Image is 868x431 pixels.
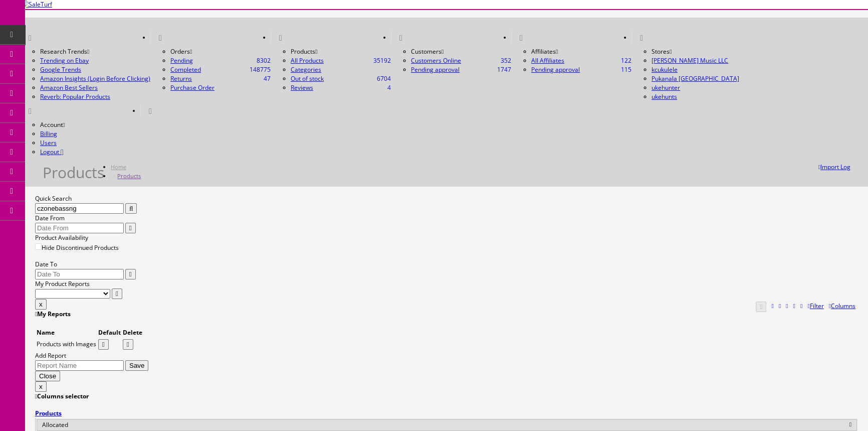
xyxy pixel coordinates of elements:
h4: My Reports [35,310,858,319]
a: [PERSON_NAME] Music LLC [652,56,728,65]
a: Filter [807,302,823,311]
a: 115Pending approval [531,65,580,74]
button: Close [35,371,60,381]
a: kcukulele [652,65,678,74]
span: 352 [501,56,511,65]
a: Reverb: Popular Products [40,92,150,101]
a: 6704Out of stock [291,74,324,83]
a: 4Reviews [291,83,313,92]
a: Columns [829,302,855,311]
td: Products with Images [36,339,97,350]
label: My Product Reports [35,279,90,288]
a: 47Returns [170,74,192,83]
a: 148775Completed [170,65,201,74]
span: 47 [264,74,271,83]
a: Trending on Ebay [40,56,150,65]
span: 4 [387,83,391,92]
button: Save [125,360,148,371]
a: Import Log [818,163,850,171]
h4: Columns selector [35,392,858,401]
span: 8302 [257,56,271,65]
li: Orders [170,47,271,56]
h1: Products [43,168,104,177]
label: Product Availability [35,233,88,242]
a: 8302Pending [170,56,271,65]
a: HELP [140,105,160,116]
td: Name [36,328,97,338]
div: Allocated [37,419,857,431]
a: Billing [40,129,57,138]
label: Hide Discontinued Products [35,243,119,252]
a: Amazon Best Sellers [40,83,150,92]
input: Report Name [35,360,124,371]
a: Amazon Insights (Login Before Clicking) [40,74,150,83]
input: Date From [35,223,124,233]
li: Research Trends [40,47,150,56]
a: 35192All Products [291,56,324,65]
li: Products [291,47,391,56]
td: Delete [122,328,143,338]
span: 148775 [250,65,271,74]
label: Date To [35,260,57,268]
li: Affiliates [531,47,631,56]
a: Users [40,138,57,147]
a: Products [117,172,141,180]
strong: Products [35,409,62,417]
button: x [35,381,47,392]
a: Purchase Order [170,83,214,92]
button: x [35,299,47,310]
input: Hide Discontinued Products [35,243,42,250]
input: Date To [35,269,124,279]
a: 122All Affiliates [531,56,564,65]
li: Customers [411,47,511,56]
td: Default [98,328,121,338]
li: Stores [652,47,752,56]
span: 1747 [497,65,511,74]
label: Add Report [35,351,66,360]
a: Logout [40,148,64,156]
a: ukehunts [652,92,677,101]
li: Account [40,120,140,129]
input: Search [35,203,124,214]
a: 352Customers Online [411,56,461,65]
span: 115 [621,65,631,74]
a: Home [111,163,126,171]
span: 6704 [377,74,391,83]
a: ukehunter [652,83,680,92]
span: 122 [621,56,631,65]
span: 35192 [373,56,391,65]
a: Pukanala [GEOGRAPHIC_DATA] [652,74,739,83]
a: Categories [291,65,321,74]
a: 1747Pending approval [411,65,460,74]
a: Google Trends [40,65,150,74]
span: Logout [40,148,59,156]
label: Quick Search [35,194,72,203]
label: Date From [35,214,65,222]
